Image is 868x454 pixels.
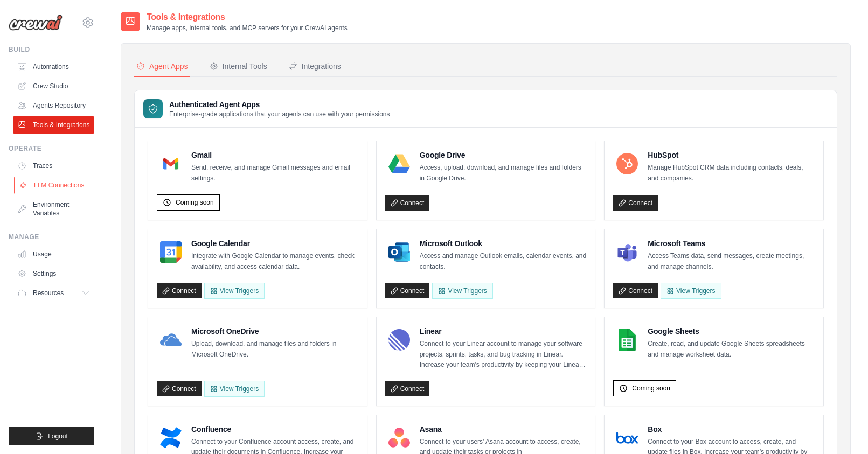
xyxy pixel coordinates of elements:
a: Settings [13,265,94,282]
img: HubSpot Logo [616,153,638,174]
div: Agent Apps [136,61,188,72]
a: Connect [157,283,202,298]
span: Coming soon [176,198,214,207]
div: Integrations [289,61,341,72]
h4: Microsoft Teams [648,238,815,249]
img: Box Logo [616,427,638,449]
a: Usage [13,246,94,263]
a: Traces [13,157,94,174]
img: Google Calendar Logo [160,241,182,263]
h4: Microsoft OneDrive [191,326,358,337]
: View Triggers [432,283,492,299]
img: Asana Logo [388,427,410,449]
span: Coming soon [632,384,670,393]
a: Connect [613,283,658,298]
img: Google Sheets Logo [616,329,638,351]
div: Internal Tools [210,61,267,72]
button: Resources [13,284,94,302]
h4: Google Sheets [648,326,815,337]
h4: Confluence [191,424,358,435]
h4: Asana [420,424,587,435]
: View Triggers [204,381,265,397]
a: Automations [13,58,94,75]
p: Send, receive, and manage Gmail messages and email settings. [191,163,358,184]
a: Connect [613,195,658,211]
h2: Tools & Integrations [147,11,348,24]
p: Manage HubSpot CRM data including contacts, deals, and companies. [648,163,815,184]
a: Agents Repository [13,97,94,114]
img: Logo [9,15,63,31]
p: Access Teams data, send messages, create meetings, and manage channels. [648,251,815,272]
a: Tools & Integrations [13,116,94,134]
img: Gmail Logo [160,153,182,174]
h4: Box [648,424,815,435]
div: Manage [9,233,94,241]
div: Operate [9,144,94,153]
button: Internal Tools [207,57,269,77]
p: Access, upload, download, and manage files and folders in Google Drive. [420,163,587,184]
img: Linear Logo [388,329,410,351]
a: Environment Variables [13,196,94,222]
p: Upload, download, and manage files and folders in Microsoft OneDrive. [191,339,358,360]
img: Microsoft OneDrive Logo [160,329,182,351]
p: Manage apps, internal tools, and MCP servers for your CrewAI agents [147,24,348,32]
a: LLM Connections [14,177,95,194]
h4: Google Calendar [191,238,358,249]
img: Google Drive Logo [388,153,410,174]
a: Connect [157,381,202,396]
: View Triggers [661,283,721,299]
h4: Google Drive [420,150,587,160]
button: View Triggers [204,283,265,299]
a: Connect [385,195,430,211]
img: Microsoft Teams Logo [616,241,638,263]
h4: HubSpot [648,150,815,160]
img: Confluence Logo [160,427,182,449]
a: Crew Studio [13,78,94,95]
span: Resources [33,289,64,297]
button: Integrations [287,57,343,77]
p: Connect to your Linear account to manage your software projects, sprints, tasks, and bug tracking... [420,339,587,371]
img: Microsoft Outlook Logo [388,241,410,263]
button: Logout [9,427,94,445]
div: Build [9,45,94,54]
h4: Microsoft Outlook [420,238,587,249]
span: Logout [48,432,68,441]
a: Connect [385,381,430,396]
p: Access and manage Outlook emails, calendar events, and contacts. [420,251,587,272]
h4: Gmail [191,150,358,160]
p: Integrate with Google Calendar to manage events, check availability, and access calendar data. [191,251,358,272]
button: Agent Apps [134,57,190,77]
p: Create, read, and update Google Sheets spreadsheets and manage worksheet data. [648,339,815,360]
a: Connect [385,283,430,298]
h4: Linear [420,326,587,337]
p: Enterprise-grade applications that your agents can use with your permissions [169,110,390,118]
h3: Authenticated Agent Apps [169,99,390,110]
